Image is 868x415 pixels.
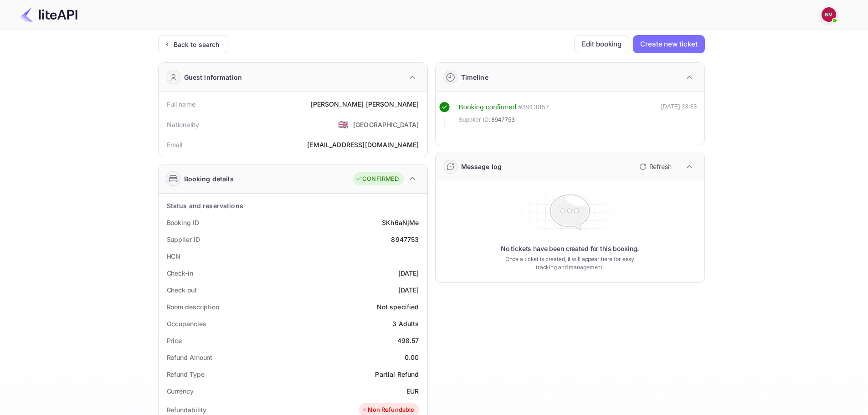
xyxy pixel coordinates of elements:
[461,72,488,82] div: Timeline
[338,116,349,133] span: United States
[167,302,219,312] div: Room description
[392,319,419,328] div: 3 Adults
[461,162,502,171] div: Message log
[353,120,419,129] div: [GEOGRAPHIC_DATA]
[649,162,672,171] p: Refresh
[634,159,675,174] button: Refresh
[397,336,419,345] div: 498.57
[167,235,200,244] div: Supplier ID
[167,319,206,328] div: Occupancies
[167,99,195,109] div: Full name
[459,115,491,124] span: Supplier ID:
[398,268,419,278] div: [DATE]
[167,336,182,345] div: Price
[167,353,213,362] div: Refund Amount
[459,102,517,113] div: Booking confirmed
[491,115,515,124] span: 8947753
[20,7,77,22] img: LiteAPI Logo
[167,405,207,415] div: Refundability
[167,285,197,295] div: Check out
[518,102,549,113] div: # 3913057
[355,174,399,184] div: CONFIRMED
[405,353,419,362] div: 0.00
[377,302,419,312] div: Not specified
[375,369,419,379] div: Partial Refund
[167,218,199,227] div: Booking ID
[167,140,183,149] div: Email
[167,201,243,210] div: Status and reservations
[167,268,193,278] div: Check-in
[167,386,194,396] div: Currency
[167,120,200,129] div: Nationality
[661,102,697,128] div: [DATE] 23:33
[574,35,629,53] button: Edit booking
[310,99,419,109] div: [PERSON_NAME] [PERSON_NAME]
[822,7,836,22] img: Nicholas Valbusa
[361,405,414,415] div: Non Refundable
[501,244,639,253] p: No tickets have been created for this booking.
[167,251,181,261] div: HCN
[307,140,419,149] div: [EMAIL_ADDRESS][DOMAIN_NAME]
[174,40,220,49] div: Back to search
[391,235,419,244] div: 8947753
[498,255,642,272] p: Once a ticket is created, it will appear here for easy tracking and management.
[633,35,704,53] button: Create new ticket
[406,386,419,396] div: EUR
[398,285,419,295] div: [DATE]
[167,369,205,379] div: Refund Type
[184,174,234,184] div: Booking details
[184,72,242,82] div: Guest information
[382,218,419,227] div: SKh6aNjMe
